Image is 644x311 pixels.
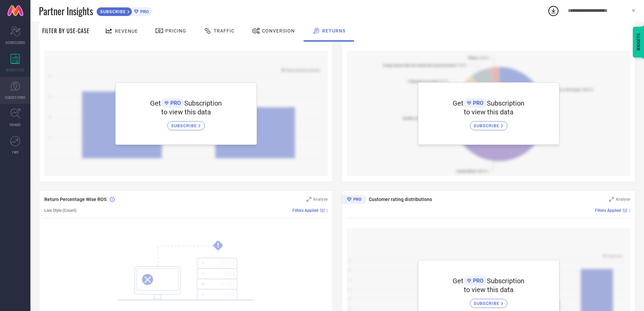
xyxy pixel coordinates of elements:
a: SUBSCRIBE [470,116,507,130]
span: PRO [139,9,149,14]
span: SCORECARDS [5,40,25,45]
span: PRO [169,100,181,106]
span: Get [453,277,463,285]
span: TRENDS [9,122,21,127]
span: Customer rating distributions [369,197,432,202]
span: Analyse [313,197,328,202]
span: Get [453,99,463,107]
span: Return Percentage Wise ROS [44,197,106,202]
tspan: ! [217,242,219,249]
span: Subscription [487,99,524,107]
span: Subscription [487,277,524,285]
span: to view this data [464,108,514,116]
span: | [629,208,630,213]
span: | [327,208,328,213]
span: Subscription [184,99,222,107]
span: Filter By Use-Case [42,27,90,35]
span: SUBSCRIBE [171,123,198,128]
a: SUBSCRIBE [167,116,205,130]
span: to view this data [161,108,211,116]
div: Open download list [547,5,559,17]
span: PRO [471,100,483,106]
div: Premium [341,195,366,205]
span: FWD [12,150,19,155]
a: SUBSCRIBEPRO [96,5,152,16]
span: SUBSCRIBE [474,123,501,128]
span: Partner Insights [39,4,93,18]
span: Traffic [214,28,235,34]
span: WORKSPACE [6,67,25,72]
span: Revenue [115,28,138,34]
a: SUBSCRIBE [470,294,507,308]
span: Conversion [262,28,295,34]
span: Get [150,99,161,107]
svg: Zoom [307,197,311,202]
span: Returns [322,28,345,34]
svg: Zoom [609,197,614,202]
span: Filters Applied [292,208,318,213]
span: Filters Applied [595,208,621,213]
span: SUGGESTIONS [5,95,26,100]
span: SUBSCRIBE [474,301,501,306]
span: Analyse [616,197,630,202]
span: Pricing [165,28,186,34]
span: to view this data [464,286,514,294]
span: Live Style (Count) [44,208,76,213]
span: PRO [471,277,483,284]
span: SUBSCRIBE [97,9,127,14]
